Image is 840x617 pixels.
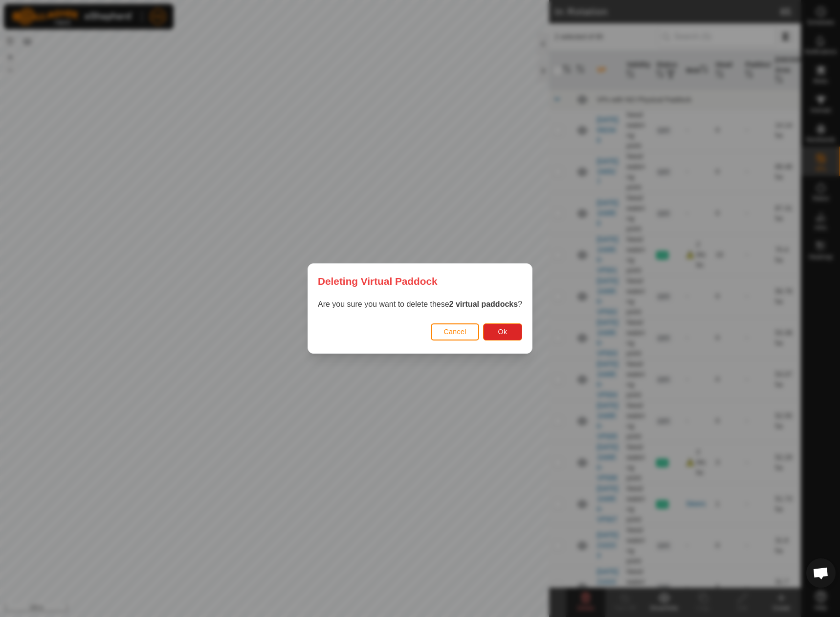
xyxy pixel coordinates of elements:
[449,300,518,308] strong: 2 virtual paddocks
[318,300,522,308] span: Are you sure you want to delete these ?
[443,328,466,336] span: Cancel
[498,328,508,336] span: Ok
[806,558,836,588] div: Open chat
[431,323,479,340] button: Cancel
[318,274,438,289] span: Deleting Virtual Paddock
[483,323,522,340] button: Ok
